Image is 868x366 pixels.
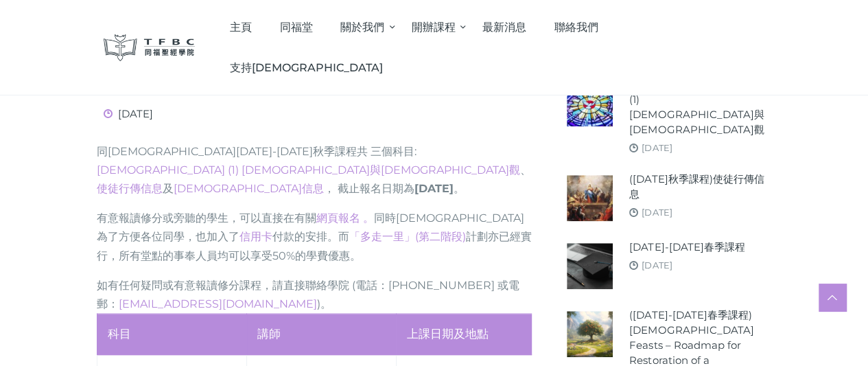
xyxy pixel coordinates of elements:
a: ([DATE]秋季課程) 基礎教義 (1) [DEMOGRAPHIC_DATA]與[DEMOGRAPHIC_DATA]觀 [629,77,764,137]
a: 開辦課程 [397,7,469,47]
th: 講師 [246,314,396,355]
img: (2024-25年春季課程) Biblical Feasts – Roadmap for Restoration of a Functional Creation 聖經節期 [567,311,613,357]
span: 主頁 [230,21,252,34]
a: 信用卡 [239,230,272,243]
a: 關於我們 [327,7,398,47]
span: 及 [163,182,324,195]
a: ([DATE]秋季課程)使徒行傳信息 [629,172,764,202]
span: 最新消息 [482,21,526,34]
a: [DEMOGRAPHIC_DATA] (1) [DEMOGRAPHIC_DATA]與[DEMOGRAPHIC_DATA]觀 [97,163,520,176]
img: 同福聖經學院 TFBC [104,34,196,61]
span: 聯絡我們 [554,21,598,34]
a: [DATE] [642,207,672,218]
span: ， 截止報名日期為 。 [324,182,465,195]
a: [EMAIL_ADDRESS][DOMAIN_NAME] [119,297,317,310]
img: 2024-25年春季課程 [567,243,613,289]
th: 科目 [97,314,246,355]
a: 同福堂 [266,7,327,47]
img: (2025年秋季課程)使徒行傳信息 [567,175,613,221]
span: 關於我們 [340,21,384,34]
a: 支持[DEMOGRAPHIC_DATA] [215,47,397,88]
span: [DATE] [104,107,153,120]
a: [DATE]-[DATE]春季課程 [629,240,744,255]
span: 開辦課程 [412,21,456,34]
p: 同[DEMOGRAPHIC_DATA][DATE]-[DATE]秋季課程共 三 [97,142,532,198]
a: 最新消息 [469,7,541,47]
a: 使徒行傳信息 [97,182,163,195]
a: 「多走一里」(第二階段) [349,230,466,243]
p: 如有任何疑問或有意報讀修分課程，請直接聯絡學院 (電話：[PHONE_NUMBER] 或電郵： )。 [97,276,532,313]
span: 同福堂 [279,21,312,34]
a: 聯絡我們 [540,7,612,47]
strong: [DATE] [414,182,454,195]
a: 主頁 [215,7,266,47]
a: [DATE] [642,260,672,271]
a: Scroll to top [819,284,846,311]
a: 網頁報名 。 [316,211,374,225]
span: 個科目: [97,145,520,176]
span: 支持[DEMOGRAPHIC_DATA] [230,61,383,74]
th: 上課日期及地點 [396,314,535,355]
p: 有意報讀修分或旁聽的學生，可以直接在有關 同時[DEMOGRAPHIC_DATA]為了方便各位同學，也加入了 付款的安排。而 計劃亦已經實行，所有堂點的事奉人員均可以享受50%的學費優惠。 [97,209,532,265]
a: [DEMOGRAPHIC_DATA]信息 [174,182,324,195]
a: [DATE] [642,142,672,153]
img: (2025年秋季課程) 基礎教義 (1) 聖靈觀與教會觀 [567,80,613,126]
